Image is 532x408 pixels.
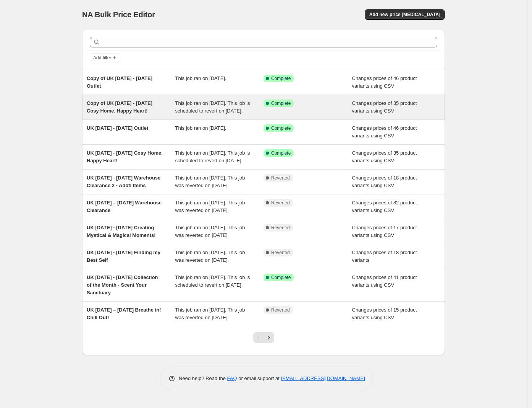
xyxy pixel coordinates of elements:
span: This job ran on [DATE]. This job was reverted on [DATE]. [175,200,245,213]
span: Complete [271,274,291,281]
a: FAQ [227,375,237,381]
span: This job ran on [DATE]. This job is scheduled to revert on [DATE]. [175,100,250,114]
span: Changes prices of 18 product variants [352,250,417,263]
span: Reverted [271,200,290,206]
span: Changes prices of 46 product variants using CSV [352,125,417,139]
span: UK [DATE] – [DATE] Breathe in! Chill Out! [87,307,161,320]
span: Changes prices of 82 product variants using CSV [352,200,417,213]
span: UK [DATE] - [DATE] Collection of the Month - Scent Your Sanctuary [87,274,158,295]
span: Copy of UK [DATE] - [DATE] Outlet [87,75,152,89]
span: Changes prices of 18 product variants using CSV [352,175,417,188]
span: This job ran on [DATE]. [175,125,226,131]
span: Copy of UK [DATE] - [DATE] Cosy Home. Happy Heart! [87,100,152,114]
a: [EMAIL_ADDRESS][DOMAIN_NAME] [281,375,365,381]
span: UK [DATE] - [DATE] Cosy Home. Happy Heart! [87,150,163,163]
span: Reverted [271,225,290,231]
span: This job ran on [DATE]. This job is scheduled to revert on [DATE]. [175,150,250,163]
span: UK [DATE] - [DATE] Outlet [87,125,148,131]
span: UK [DATE] - [DATE] Warehouse Clearance 2 - Addtl Items [87,175,160,188]
span: NA Bulk Price Editor [82,10,155,19]
span: This job ran on [DATE]. [175,75,226,81]
button: Next [264,332,274,343]
button: Add filter [90,53,120,62]
span: This job ran on [DATE]. This job was reverted on [DATE]. [175,225,245,238]
span: Reverted [271,175,290,181]
span: UK [DATE] - [DATE] Finding my Best Self [87,250,160,263]
nav: Pagination [253,332,274,343]
button: Add new price [MEDICAL_DATA] [365,9,445,20]
span: Changes prices of 15 product variants using CSV [352,307,417,320]
span: Need help? Read the [179,375,227,381]
span: Complete [271,75,291,82]
span: Reverted [271,307,290,313]
span: Add filter [93,55,111,61]
span: Add new price [MEDICAL_DATA] [369,11,440,18]
span: This job ran on [DATE]. This job is scheduled to revert on [DATE]. [175,274,250,288]
span: This job ran on [DATE]. This job was reverted on [DATE]. [175,250,245,263]
span: Changes prices of 46 product variants using CSV [352,75,417,89]
span: Reverted [271,250,290,256]
span: Changes prices of 17 product variants using CSV [352,225,417,238]
span: Changes prices of 41 product variants using CSV [352,274,417,288]
span: This job ran on [DATE]. This job was reverted on [DATE]. [175,175,245,188]
span: or email support at [237,375,281,381]
span: UK [DATE] – [DATE] Warehouse Clearance [87,200,162,213]
span: Complete [271,100,291,106]
span: This job ran on [DATE]. This job was reverted on [DATE]. [175,307,245,320]
span: Changes prices of 35 product variants using CSV [352,150,417,163]
span: Complete [271,125,291,131]
span: UK [DATE] - [DATE] Creating Mystical & Magical Moments! [87,225,156,238]
span: Complete [271,150,291,156]
span: Changes prices of 35 product variants using CSV [352,100,417,114]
